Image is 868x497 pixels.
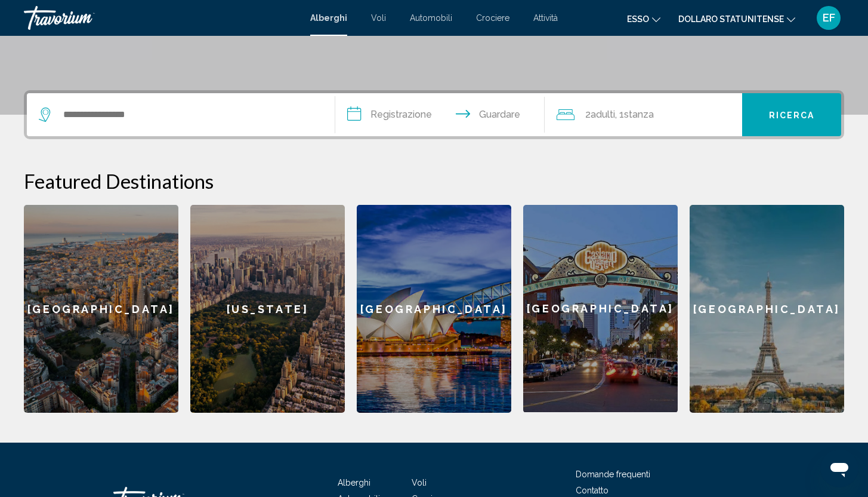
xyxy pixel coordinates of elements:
[335,93,545,136] button: Date di check-in e check-out
[769,111,815,120] font: Ricerca
[24,169,844,193] h2: Featured Destinations
[820,449,858,487] iframe: Pulsante per aprire la finestra di messaggistica
[371,13,386,23] a: Voli
[823,11,835,24] font: EF
[742,93,841,136] button: Ricerca
[533,13,558,23] a: Attività
[615,109,624,120] font: , 1
[412,478,427,487] a: Voli
[627,14,649,24] font: esso
[523,205,678,413] a: [GEOGRAPHIC_DATA]
[627,10,660,27] button: Cambia lingua
[678,14,784,24] font: Dollaro statunitense
[27,93,841,136] div: Widget di ricerca
[678,10,795,27] button: Cambia valuta
[338,478,370,487] a: Alberghi
[310,13,347,23] a: Alberghi
[476,13,509,23] a: Crociere
[624,109,654,120] font: stanza
[576,470,650,479] a: Domande frequenti
[591,109,615,120] font: adulti
[357,205,511,413] a: [GEOGRAPHIC_DATA]
[585,109,591,120] font: 2
[690,205,844,413] a: [GEOGRAPHIC_DATA]
[523,205,678,412] div: [GEOGRAPHIC_DATA]
[24,205,178,413] a: [GEOGRAPHIC_DATA]
[813,5,844,30] button: Menu utente
[24,6,298,30] a: Travorio
[576,486,608,495] a: Contatto
[190,205,345,413] a: [US_STATE]
[410,13,452,23] a: Automobili
[545,93,742,136] button: Viaggiatori: 2 adulti, 0 bambini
